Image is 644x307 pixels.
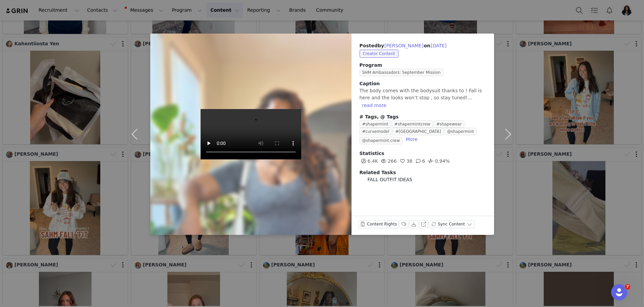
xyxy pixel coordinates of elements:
[393,128,444,135] span: #[GEOGRAPHIC_DATA]
[360,43,447,48] span: Posted on
[434,120,465,128] span: #shapewear
[384,42,424,50] button: [PERSON_NAME]
[360,114,399,119] span: # Tags, @ Tags
[368,176,413,183] span: FALL OUTFIT IDEAS
[378,43,424,48] span: by
[392,120,433,128] span: #shapermintcrew
[360,62,486,69] span: Program
[430,42,447,50] button: [DATE]
[360,151,384,156] span: Statistics
[414,158,425,164] span: 6
[360,88,482,100] span: The body comes with the bodysuit thanks to ! Fall is here and the looks won’t stop , so stay tune...
[360,120,391,128] span: #shapermint
[360,101,389,109] button: read more
[360,50,398,58] span: Creator Content
[360,137,403,144] span: @shapermint.crew
[398,158,413,164] span: 38
[427,158,449,164] span: 0.94%
[358,220,399,228] button: Content Rights
[360,158,378,164] span: 6.4K
[360,128,392,135] span: #curvemodel
[403,135,420,143] button: More
[444,128,477,135] span: @shapermint
[625,284,630,290] span: 7
[360,81,380,86] span: Caption
[380,158,397,164] span: 266
[429,220,475,228] button: Sync Content
[360,69,443,76] span: SHM Ambassadors: September Mission
[360,170,396,175] span: Related Tasks
[611,284,627,300] iframe: Intercom live chat
[360,69,446,75] a: SHM Ambassadors: September Mission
